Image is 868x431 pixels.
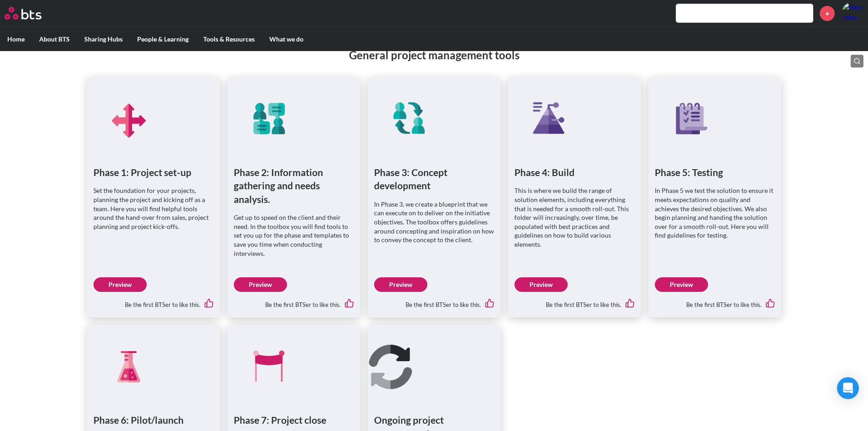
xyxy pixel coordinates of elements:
[514,292,635,311] div: Be the first BTSer to like this.
[655,166,775,179] h1: Phase 5: Testing
[374,292,494,311] div: Be the first BTSer to like this.
[93,277,147,292] a: Preview
[234,413,354,426] h1: Phase 7: Project close
[93,413,214,426] h1: Phase 6: Pilot/launch
[93,166,214,179] h1: Phase 1: Project set-up
[655,277,708,292] a: Preview
[655,186,775,240] p: In Phase 5 we test the solution to ensure it meets expectations on quality and achieves the desir...
[262,27,311,51] label: What we do
[374,200,494,244] p: In Phase 3, we create a blueprint that we can execute on to deliver on the initiative objectives....
[5,7,41,20] img: BTS Logo
[837,377,859,399] div: Open Intercom Messenger
[93,186,214,231] p: Set the foundation for your projects, planning the project and kicking off as a team. Here you wi...
[5,7,58,20] a: Go home
[374,166,494,192] h1: Phase 3: Concept development
[514,277,568,292] a: Preview
[196,27,262,51] label: Tools & Resources
[374,277,427,292] a: Preview
[234,292,354,311] div: Be the first BTSer to like this.
[655,292,775,311] div: Be the first BTSer to like this.
[842,2,863,24] a: Profile
[842,2,863,24] img: Ben Juba
[234,277,287,292] a: Preview
[820,6,835,21] a: +
[234,166,354,206] h1: Phase 2: Information gathering and needs analysis.
[514,186,635,249] p: This is where we build the range of solution elements, including everything that is needed for a ...
[32,27,77,51] label: About BTS
[514,166,635,179] h1: Phase 4: Build
[77,27,130,51] label: Sharing Hubs
[130,27,196,51] label: People & Learning
[93,292,214,311] div: Be the first BTSer to like this.
[234,213,354,258] p: Get up to speed on the client and their need. In the toolbox you will find tools to set you up fo...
